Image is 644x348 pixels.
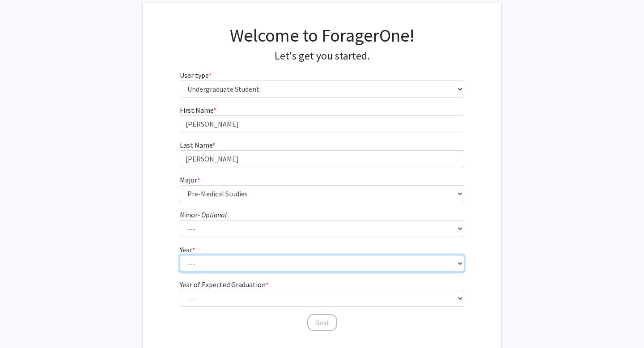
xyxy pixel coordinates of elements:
[180,70,212,81] label: User type
[180,25,465,46] h1: Welcome to ForagerOne!
[180,50,465,63] h4: Let's get you started.
[307,314,337,331] button: Next
[180,106,213,115] span: First Name
[180,174,200,185] label: Major
[198,210,227,219] i: - Optional
[180,209,227,220] label: Minor
[180,279,268,290] label: Year of Expected Graduation
[180,244,195,255] label: Year
[7,308,38,341] iframe: Chat
[180,140,212,149] span: Last Name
